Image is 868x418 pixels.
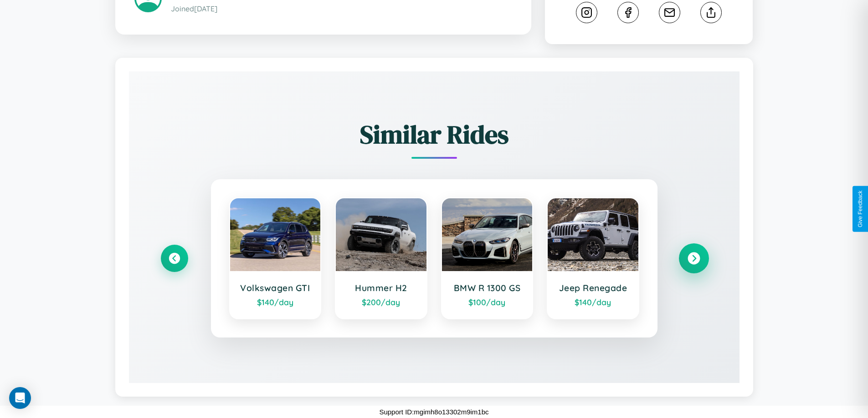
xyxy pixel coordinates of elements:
[379,406,488,418] p: Support ID: mgimh8o13302m9im1bc
[171,2,512,15] p: Joined [DATE]
[239,282,312,293] h3: Volkswagen GTI
[345,282,417,293] h3: Hummer H2
[547,197,639,319] a: Jeep Renegade$140/day
[441,197,534,319] a: BMW R 1300 GS$100/day
[335,197,427,319] a: Hummer H2$200/day
[557,297,629,307] div: $ 140 /day
[161,117,708,152] h2: Similar Rides
[857,191,863,227] div: Give Feedback
[557,282,629,293] h3: Jeep Renegade
[239,297,312,307] div: $ 140 /day
[9,387,31,409] div: Open Intercom Messenger
[451,282,524,293] h3: BMW R 1300 GS
[451,297,524,307] div: $ 100 /day
[229,197,322,319] a: Volkswagen GTI$140/day
[345,297,417,307] div: $ 200 /day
